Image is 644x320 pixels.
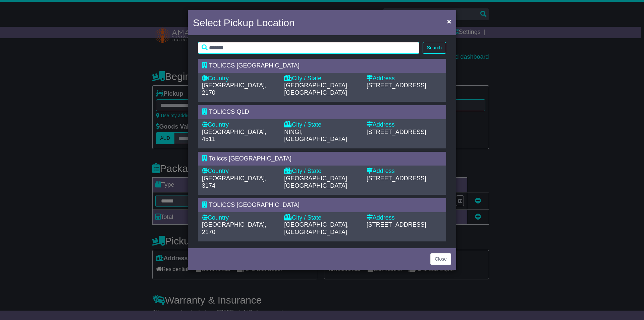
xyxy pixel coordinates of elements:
h4: Select Pickup Location [193,15,295,30]
div: Country [202,168,277,175]
div: Country [202,214,277,222]
div: City / State [284,121,360,129]
span: [GEOGRAPHIC_DATA], 2170 [202,221,266,235]
div: Address [367,214,442,222]
span: NINGI, [GEOGRAPHIC_DATA] [284,129,347,143]
div: Address [367,168,442,175]
span: TOLICCS QLD [209,108,249,115]
span: TOLICCS [GEOGRAPHIC_DATA] [209,201,300,208]
div: Address [367,121,442,129]
span: Toliccs [GEOGRAPHIC_DATA] [209,155,291,162]
button: Search [423,42,446,54]
span: [GEOGRAPHIC_DATA], 2170 [202,82,266,96]
span: [GEOGRAPHIC_DATA], [GEOGRAPHIC_DATA] [284,82,348,96]
span: [GEOGRAPHIC_DATA], [GEOGRAPHIC_DATA] [284,221,348,235]
span: [GEOGRAPHIC_DATA], 4511 [202,129,266,143]
span: TOLICCS [GEOGRAPHIC_DATA] [209,62,300,69]
span: [STREET_ADDRESS] [367,175,426,182]
div: City / State [284,168,360,175]
button: Close [430,253,451,265]
div: City / State [284,214,360,222]
div: Country [202,121,277,129]
div: City / State [284,75,360,82]
span: [STREET_ADDRESS] [367,221,426,228]
span: [STREET_ADDRESS] [367,129,426,135]
div: Country [202,75,277,82]
span: [GEOGRAPHIC_DATA], [GEOGRAPHIC_DATA] [284,175,348,189]
div: Address [367,75,442,82]
span: [GEOGRAPHIC_DATA], 3174 [202,175,266,189]
button: Close [444,14,454,28]
span: × [447,17,451,25]
span: [STREET_ADDRESS] [367,82,426,89]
